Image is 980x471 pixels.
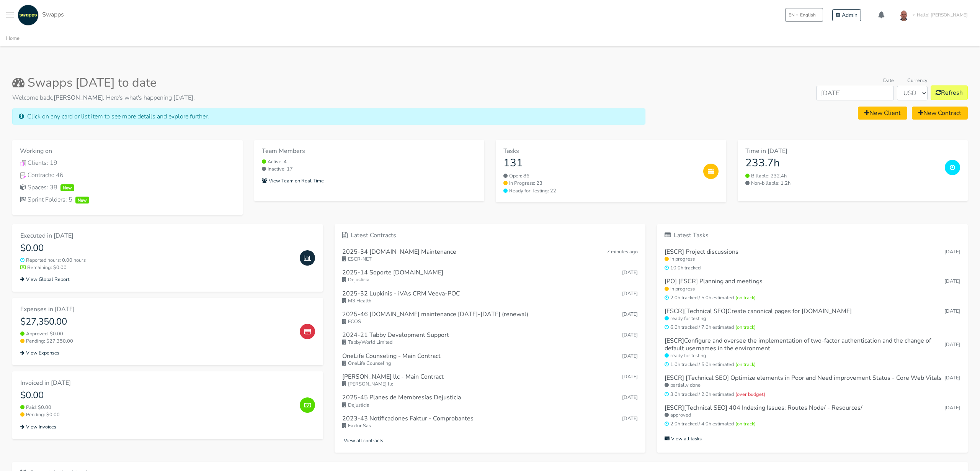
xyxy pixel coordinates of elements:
h6: 2024-21 Tabby Development Support [342,332,449,339]
a: 2024-21 Tabby Development Support [DATE] TabbyWorld Limited [342,328,638,349]
a: [PO] [ESCR] Planning and meetings [DATE] in progress 2.0h tracked / 5.0h estimated(on track) [665,275,960,305]
h6: 2023-43 Notificaciones Faktur - Comprobantes [342,415,474,422]
span: Sep 15, 2025 12:43 [622,415,638,422]
h6: Time in [DATE] [745,148,939,155]
span: Hello! [PERSON_NAME] [917,11,968,18]
small: Active: 4 [262,158,477,166]
h6: 2025-34 [DOMAIN_NAME] Maintenance [342,248,456,256]
span: Admin [842,11,857,19]
a: Home [6,35,20,42]
a: Team Members Active: 4 Inactive: 17 View Team on Real Time [254,140,485,201]
a: Time in [DATE] 233.7h Billable: 232.4h Non-billable: 1.2h [738,140,968,201]
small: [PERSON_NAME] llc [342,381,638,388]
small: ready for testing [665,315,960,322]
h6: 2025-32 Lupkinis - iVAs CRM Veeva-POC [342,290,460,297]
a: 2025-45 Planes de Membresías Dejusticia [DATE] Dejusticia [342,391,638,412]
a: 2025-14 Soporte [DOMAIN_NAME] [DATE] Dejusticia [342,266,638,287]
a: Expenses in [DATE] $27,350.00 Approved: $0.00 Pending: $27,350.00 View Expenses [12,298,323,365]
small: View all contracts [342,437,383,444]
small: M3 Health [342,297,638,305]
span: (on track) [735,361,756,368]
h2: Swapps [DATE] to date [12,75,645,90]
small: Inactive: 17 [262,166,477,173]
button: Toggle navigation menu [6,5,14,26]
a: Clients IconClients: 19 [20,158,235,167]
span: Oct 01, 2025 11:12 [622,311,638,318]
small: Open: 86 [503,172,697,180]
span: Sep 25, 2025 17:57 [622,373,638,380]
a: View all contracts [342,436,638,445]
a: [ESCR]Configure and oversee the implementation of two-factor authentication and the change of def... [665,334,960,371]
small: 3.0h tracked / 2.0h estimated [665,391,960,398]
small: 2.0h tracked / 5.0h estimated [665,294,960,302]
span: English [800,11,816,18]
a: New Client [858,107,907,120]
span: (over budget) [735,391,765,398]
small: Faktur Sas [342,422,638,430]
small: Reported hours: 0.00 hours [20,257,294,264]
img: Clients Icon [20,160,26,166]
a: Ready for Testing: 22 [503,187,697,195]
span: Sep 30, 2025 17:32 [622,332,638,338]
h6: [ESCR] [Technical SEO] Optimize elements in Poor and Need improvement Status - Core Web Vitals [665,374,942,382]
h3: 233.7h [745,157,939,170]
small: 1.0h tracked / 5.0h estimated [665,361,960,368]
small: View Global Report [20,276,69,283]
small: in progress [665,286,960,293]
span: Oct 02, 2025 15:51 [622,290,638,297]
small: Billable: 232.4h [745,172,939,180]
small: Dejusticia [342,402,638,409]
h6: OneLife Counseling - Main Contract [342,353,441,360]
small: 10.0h tracked [665,264,960,272]
small: 6.0h tracked / 7.0h estimated [665,324,960,331]
a: Sprint Folders: 5New [20,195,235,204]
div: Clients: 19 [20,158,235,167]
h6: Executed in [DATE] [20,232,294,240]
h6: [ESCR]Configure and oversee the implementation of two-factor authentication and the change of def... [665,337,944,352]
img: foto-andres-documento.jpeg [896,7,911,23]
small: approved [665,412,960,419]
h6: Latest Contracts [342,232,638,239]
span: Sep 25, 2025 17:57 [622,353,638,359]
a: Tasks 131 [503,148,697,169]
small: View all tasks [665,435,702,442]
a: [ESCR][Technical SEO]Create canonical pages for [DOMAIN_NAME] [DATE] ready for testing 6.0h track... [665,305,960,335]
h6: Invoiced in [DATE] [20,379,294,387]
a: Admin [832,9,861,21]
small: [DATE] [944,278,960,285]
h4: $0.00 [20,390,294,401]
a: Invoiced in [DATE] $0.00 Paid: $0.00 Pending: $0.00 View Invoices [12,371,323,439]
a: [ESCR] [Technical SEO] Optimize elements in Poor and Need improvement Status - Core Web Vitals [D... [665,371,960,401]
h4: $27,350.00 [20,316,294,327]
label: Currency [907,77,928,84]
button: ENEnglish [785,8,823,22]
div: Contracts: 46 [20,171,235,180]
small: partially done [665,382,960,389]
a: [ESCR][Technical SEO] 404 Indexing Issues: Routes Node/ - Resources/ [DATE] approved 2.0h tracked... [665,401,960,431]
a: 2025-34 [DOMAIN_NAME] Maintenance 7 minutes ago ESCR-NET [342,245,638,266]
p: Welcome back, . Here's what's happening [DATE]. [12,93,645,102]
small: [DATE] [944,308,960,315]
a: 2023-43 Notificaciones Faktur - Comprobantes [DATE] Faktur Sas [342,412,638,433]
a: Executed in [DATE] $0.00 Reported hours: 0.00 hours Remaining: $0.00 View Global Report [12,224,323,292]
img: swapps-linkedin-v2.jpg [18,5,39,26]
h6: Expenses in [DATE] [20,306,294,313]
small: View Team on Real Time [262,177,324,184]
small: Pending: $27,350.00 [20,338,294,345]
h6: [ESCR][Technical SEO]Create canonical pages for [DOMAIN_NAME] [665,308,852,315]
span: Swapps [42,10,64,19]
span: New [60,184,74,191]
h4: $0.00 [20,243,294,254]
label: Date [883,77,894,84]
small: Paid: $0.00 [20,404,294,411]
span: (on track) [735,324,756,331]
a: 2025-32 Lupkinis - iVAs CRM Veeva-POC [DATE] M3 Health [342,287,638,308]
h6: [ESCR][Technical SEO] 404 Indexing Issues: Routes Node/ - Resources/ [665,404,862,412]
div: Spaces: 38 [20,183,235,192]
small: [DATE] [944,248,960,256]
h6: [PO] [ESCR] Planning and meetings [665,278,763,285]
small: TabbyWorld Limited [342,339,638,346]
small: Non-billable: 1.2h [745,180,939,187]
a: [ESCR] Project discussions [DATE] in progress 10.0h tracked [665,245,960,275]
small: Pending: $0.00 [20,411,294,418]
